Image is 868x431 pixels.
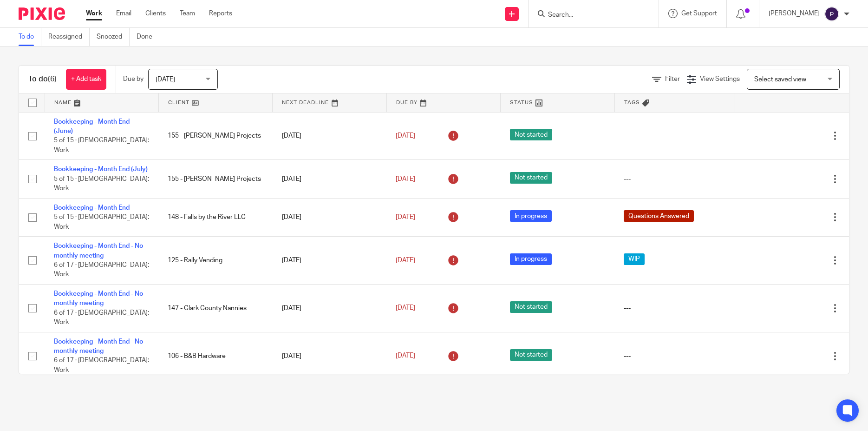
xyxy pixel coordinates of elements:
[66,69,106,90] a: + Add task
[156,76,175,83] span: [DATE]
[137,28,159,46] a: Done
[54,205,130,211] a: Bookkeeping - Month End
[48,75,57,83] span: (6)
[273,285,386,332] td: [DATE]
[54,262,149,278] span: 6 of 17 · [DEMOGRAPHIC_DATA]: Work
[180,9,195,18] a: Team
[86,9,102,18] a: Work
[624,253,645,265] span: WIP
[396,133,415,139] span: [DATE]
[273,198,386,236] td: [DATE]
[54,243,143,259] a: Bookkeeping - Month End - No monthly meeting
[624,174,725,184] div: ---
[396,305,415,312] span: [DATE]
[510,210,552,222] span: In progress
[624,100,640,105] span: Tags
[273,160,386,198] td: [DATE]
[754,76,806,83] span: Select saved view
[28,74,57,84] h1: To do
[396,257,415,264] span: [DATE]
[273,237,386,285] td: [DATE]
[273,332,386,379] td: [DATE]
[624,351,725,361] div: ---
[396,352,415,359] span: [DATE]
[116,9,131,18] a: Email
[273,112,386,160] td: [DATE]
[19,7,65,20] img: Pixie
[510,349,552,361] span: Not started
[54,119,130,134] a: Bookkeeping - Month End (June)
[158,285,272,332] td: 147 - Clark County Nannies
[54,137,149,153] span: 5 of 15 · [DEMOGRAPHIC_DATA]: Work
[396,176,415,182] span: [DATE]
[510,253,552,265] span: In progress
[700,76,740,82] span: View Settings
[665,76,680,82] span: Filter
[54,310,149,326] span: 6 of 17 · [DEMOGRAPHIC_DATA]: Work
[769,9,820,18] p: [PERSON_NAME]
[123,74,144,84] p: Due by
[510,172,552,184] span: Not started
[48,28,90,46] a: Reassigned
[19,28,41,46] a: To do
[510,301,552,313] span: Not started
[158,198,272,236] td: 148 - Falls by the River LLC
[158,112,272,160] td: 155 - [PERSON_NAME] Projects
[681,10,717,17] span: Get Support
[824,7,839,21] img: svg%3E
[158,237,272,285] td: 125 - Rally Vending
[209,9,232,18] a: Reports
[547,11,631,20] input: Search
[158,160,272,198] td: 155 - [PERSON_NAME] Projects
[624,131,725,140] div: ---
[624,210,694,222] span: Questions Answered
[396,214,415,220] span: [DATE]
[97,28,130,46] a: Snoozed
[54,166,148,172] a: Bookkeeping - Month End (July)
[54,358,149,374] span: 6 of 17 · [DEMOGRAPHIC_DATA]: Work
[624,304,725,313] div: ---
[54,291,143,306] a: Bookkeeping - Month End - No monthly meeting
[54,176,149,192] span: 5 of 15 · [DEMOGRAPHIC_DATA]: Work
[510,129,552,140] span: Not started
[54,338,143,354] a: Bookkeeping - Month End - No monthly meeting
[158,332,272,379] td: 106 - B&B Hardware
[145,9,166,18] a: Clients
[54,214,149,230] span: 5 of 15 · [DEMOGRAPHIC_DATA]: Work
